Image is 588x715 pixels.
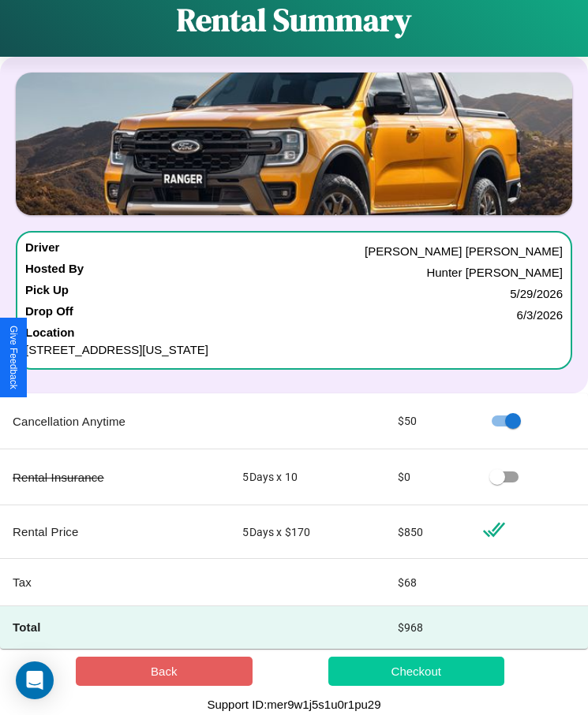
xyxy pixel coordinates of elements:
[207,694,380,715] p: Support ID: mer9w1j5s1u0r1pu29
[25,339,563,360] p: [STREET_ADDRESS][US_STATE]
[426,262,563,283] p: Hunter [PERSON_NAME]
[365,240,563,262] p: [PERSON_NAME] [PERSON_NAME]
[13,521,217,542] p: Rental Price
[385,559,470,606] td: $ 68
[517,304,563,326] p: 6 / 3 / 2026
[385,449,470,505] td: $ 0
[25,262,84,283] h4: Hosted By
[25,304,73,326] h4: Drop Off
[25,283,69,304] h4: Pick Up
[230,449,384,505] td: 5 Days x 10
[13,467,217,488] p: Rental Insurance
[13,411,217,432] p: Cancellation Anytime
[510,283,563,304] p: 5 / 29 / 2026
[230,505,384,559] td: 5 Days x $ 170
[25,240,59,262] h4: Driver
[13,572,217,593] p: Tax
[328,657,505,686] button: Checkout
[76,657,253,686] button: Back
[8,326,19,389] div: Give Feedback
[385,606,470,649] td: $ 968
[13,619,217,635] h4: Total
[385,505,470,559] td: $ 850
[16,661,54,699] div: Open Intercom Messenger
[25,326,563,339] h4: Location
[385,393,470,449] td: $ 50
